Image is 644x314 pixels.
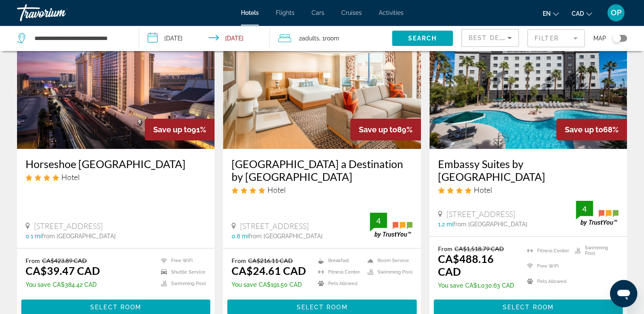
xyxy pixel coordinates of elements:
[26,281,51,288] span: You save
[139,26,270,51] button: Check-in date: Sep 16, 2025 Check-out date: Sep 18, 2025
[379,9,404,16] a: Activities
[157,257,206,264] li: Free WiFi
[438,245,452,252] span: From
[232,257,246,264] span: From
[296,304,347,311] span: Select Room
[232,281,306,288] p: CA$191.50 CAD
[61,172,80,182] span: Hotel
[606,34,627,42] button: Toggle map
[42,233,116,240] span: from [GEOGRAPHIC_DATA]
[26,264,100,277] ins: CA$39.47 CAD
[363,268,412,276] li: Swimming Pool
[363,257,412,264] li: Room Service
[523,276,571,287] li: Pets Allowed
[447,209,515,219] span: [STREET_ADDRESS]
[21,302,210,311] a: Select Room
[319,32,339,44] span: , 1
[157,268,206,276] li: Shuttle Service
[42,257,87,264] del: CA$423.89 CAD
[438,157,618,183] a: Embassy Suites by [GEOGRAPHIC_DATA]
[34,221,103,231] span: [STREET_ADDRESS]
[240,221,309,231] span: [STREET_ADDRESS]
[26,233,42,240] span: 0.1 mi
[610,280,637,307] iframe: Button to launch messaging window
[523,245,571,256] li: Fitness Center
[26,257,40,264] span: From
[241,9,259,16] a: Hotels
[408,35,437,42] span: Search
[593,32,606,44] span: Map
[341,9,362,16] a: Cruises
[314,280,363,287] li: Pets Allowed
[232,264,306,277] ins: CA$24.61 CAD
[249,233,323,240] span: from [GEOGRAPHIC_DATA]
[314,257,363,264] li: Breakfast
[572,10,584,17] span: CAD
[90,304,141,311] span: Select Room
[605,4,627,22] button: User Menu
[350,119,421,140] div: 89%
[576,204,593,214] div: 4
[370,216,387,226] div: 4
[153,125,192,134] span: Save up to
[267,185,286,194] span: Hotel
[276,9,295,16] a: Flights
[543,7,559,20] button: Change language
[438,282,463,289] span: You save
[299,32,319,44] span: 2
[312,9,324,16] a: Cars
[17,2,102,24] a: Travorium
[469,33,512,43] mat-select: Sort by
[438,221,453,228] span: 1.2 mi
[370,213,412,238] img: trustyou-badge.svg
[527,29,585,48] button: Filter
[145,119,215,140] div: 91%
[232,157,412,183] a: [GEOGRAPHIC_DATA] a Destination by [GEOGRAPHIC_DATA]
[556,119,627,140] div: 68%
[438,185,618,194] div: 4 star Hotel
[438,252,494,278] ins: CA$488.16 CAD
[232,233,249,240] span: 0.8 mi
[570,245,618,256] li: Swimming Pool
[157,280,206,287] li: Swimming Pool
[248,257,293,264] del: CA$216.11 CAD
[314,268,363,276] li: Fitness Center
[453,221,527,228] span: from [GEOGRAPHIC_DATA]
[223,13,421,149] img: Hotel image
[325,35,339,42] span: Room
[503,304,554,311] span: Select Room
[26,157,206,170] a: Horseshoe [GEOGRAPHIC_DATA]
[523,260,571,271] li: Free WiFi
[434,302,623,311] a: Select Room
[611,9,621,17] span: OP
[576,201,618,226] img: trustyou-badge.svg
[469,34,513,41] span: Best Deals
[359,125,397,134] span: Save up to
[565,125,603,134] span: Save up to
[232,185,412,194] div: 4 star Hotel
[17,13,215,149] img: Hotel image
[429,13,627,149] img: Hotel image
[26,281,100,288] p: CA$384.42 CAD
[270,26,392,51] button: Travelers: 2 adults, 0 children
[455,245,504,252] del: CA$1,518.79 CAD
[392,31,453,46] button: Search
[232,281,257,288] span: You save
[543,10,551,17] span: en
[438,282,516,289] p: CA$1,030.63 CAD
[302,35,319,42] span: Adults
[572,7,592,20] button: Change currency
[26,172,206,182] div: 4 star Hotel
[474,185,492,194] span: Hotel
